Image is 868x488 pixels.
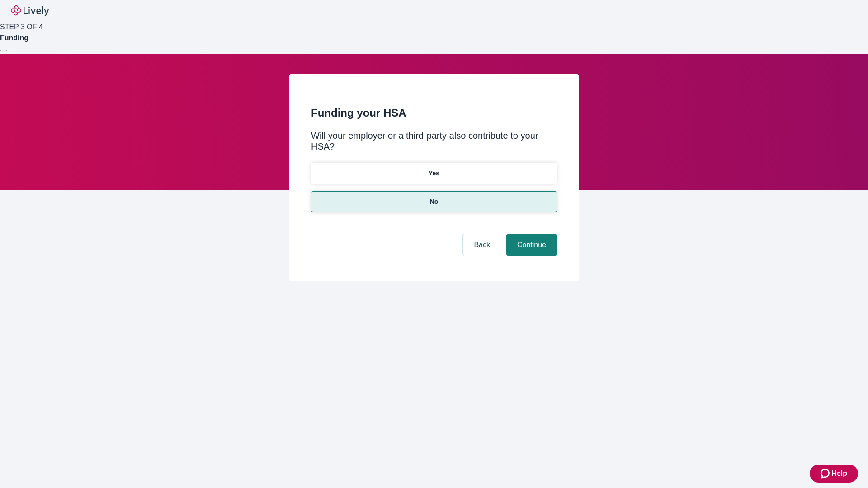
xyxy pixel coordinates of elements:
[11,5,49,16] img: Lively
[810,465,858,483] button: Zendesk support iconHelp
[821,468,831,479] svg: Zendesk support icon
[311,163,557,184] button: Yes
[506,234,557,256] button: Continue
[831,468,847,479] span: Help
[311,105,557,121] h2: Funding your HSA
[311,130,557,152] div: Will your employer or a third-party also contribute to your HSA?
[430,197,439,206] p: No
[311,191,557,212] button: No
[429,169,439,178] p: Yes
[463,234,501,256] button: Back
